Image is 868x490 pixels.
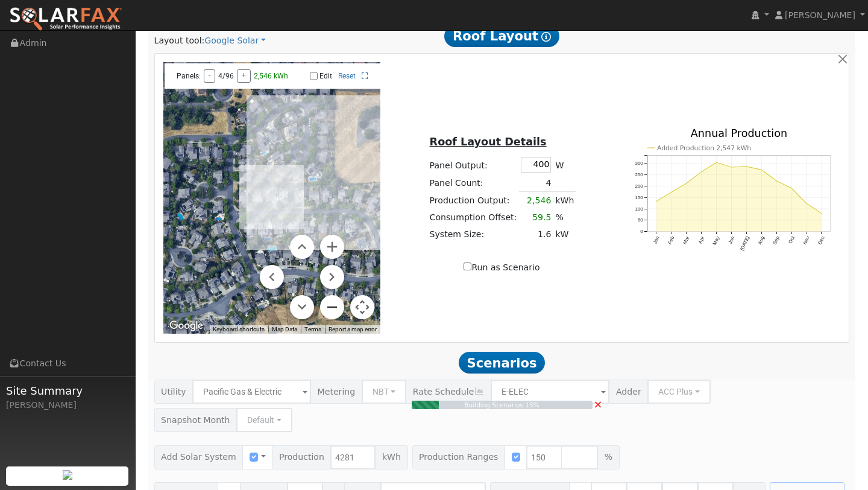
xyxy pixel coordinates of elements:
[304,326,321,332] a: Terms (opens in new tab)
[638,218,643,223] text: 50
[670,191,672,193] circle: onclick=""
[553,155,576,174] td: W
[260,265,284,289] button: Move left
[204,69,215,83] button: -
[444,25,559,47] span: Roof Layout
[290,295,314,319] button: Move down
[640,229,643,234] text: 0
[802,235,811,246] text: Nov
[427,209,519,226] td: Consumption Offset:
[667,235,676,246] text: Feb
[464,262,471,270] input: Run as Scenario
[177,72,201,80] span: Panels:
[697,235,706,244] text: Apr
[541,32,551,42] i: Show Help
[290,235,314,259] button: Move up
[320,235,344,259] button: Zoom in
[464,261,539,274] label: Run as Scenario
[635,183,643,189] text: 200
[728,235,736,245] text: Jun
[657,144,751,152] text: Added Production 2,547 kWh
[652,235,661,245] text: Jan
[635,195,643,200] text: 150
[685,182,687,184] circle: onclick=""
[213,325,265,334] button: Keyboard shortcuts
[6,399,129,412] div: [PERSON_NAME]
[757,235,766,246] text: Aug
[166,318,206,334] a: Open this area in Google Maps (opens a new window)
[806,203,808,205] circle: onclick=""
[635,172,643,177] text: 250
[785,10,855,20] span: [PERSON_NAME]
[320,265,344,289] button: Move right
[519,209,553,226] td: 59.5
[329,326,377,332] a: Report a map error
[350,295,374,319] button: Map camera controls
[788,235,796,245] text: Oct
[635,161,643,166] text: 300
[682,235,691,246] text: Mar
[740,235,751,252] text: [DATE]
[427,192,519,209] td: Production Output:
[319,72,332,80] label: Edit
[553,226,576,243] td: kW
[272,325,297,334] button: Map Data
[593,396,602,412] a: Cancel
[237,69,251,83] button: +
[338,72,356,80] a: Reset
[427,226,519,243] td: System Size:
[715,162,717,164] circle: onclick=""
[204,34,266,47] a: Google Solar
[712,235,721,246] text: May
[63,470,72,480] img: retrieve
[817,235,826,246] text: Dec
[791,187,793,189] circle: onclick=""
[776,180,778,182] circle: onclick=""
[218,72,234,80] span: 4/96
[553,192,576,209] td: kWh
[519,192,553,209] td: 2,546
[427,174,519,192] td: Panel Count:
[635,206,643,212] text: 100
[166,318,206,334] img: Google
[731,166,732,168] circle: onclick=""
[700,171,702,173] circle: onclick=""
[821,212,823,214] circle: onclick=""
[655,200,657,202] circle: onclick=""
[430,136,547,148] u: Roof Layout Details
[9,7,122,32] img: SolarFax
[320,295,344,319] button: Zoom out
[691,127,788,139] text: Annual Production
[772,235,781,246] text: Sep
[412,401,593,410] div: Building Scenarios 15%
[553,209,576,226] td: %
[519,226,553,243] td: 1.6
[254,72,288,80] span: 2,546 kWh
[593,398,602,410] span: ×
[761,169,763,171] circle: onclick=""
[519,174,553,192] td: 4
[362,72,368,80] a: Full Screen
[427,155,519,174] td: Panel Output:
[746,165,747,167] circle: onclick=""
[459,352,545,374] span: Scenarios
[154,36,205,45] span: Layout tool:
[6,383,129,399] span: Site Summary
